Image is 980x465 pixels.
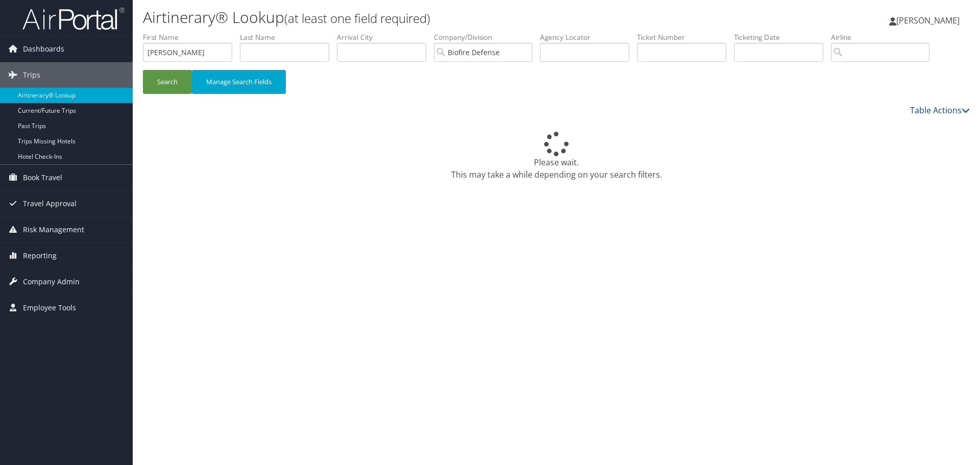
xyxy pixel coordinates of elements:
label: First Name [143,32,240,42]
span: Reporting [23,243,57,268]
label: Agency Locator [540,32,637,42]
small: (at least one field required) [284,10,430,27]
a: Table Actions [910,105,970,116]
img: airportal-logo.png [22,7,125,31]
button: Search [143,70,192,94]
label: Airline [831,32,937,42]
span: Employee Tools [23,295,76,321]
label: Ticket Number [637,32,734,42]
span: Risk Management [23,217,84,242]
span: [PERSON_NAME] [896,15,960,26]
div: Please wait. This may take a while depending on your search filters. [143,132,970,181]
label: Ticketing Date [734,32,831,42]
label: Company/Division [434,32,540,42]
span: Company Admin [23,269,80,295]
span: Trips [23,62,40,88]
a: [PERSON_NAME] [889,5,970,36]
h1: Airtinerary® Lookup [143,7,694,28]
span: Dashboards [23,36,64,62]
span: Travel Approval [23,191,77,216]
label: Arrival City [337,32,434,42]
label: Last Name [240,32,337,42]
span: Book Travel [23,165,62,190]
button: Manage Search Fields [192,70,286,94]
